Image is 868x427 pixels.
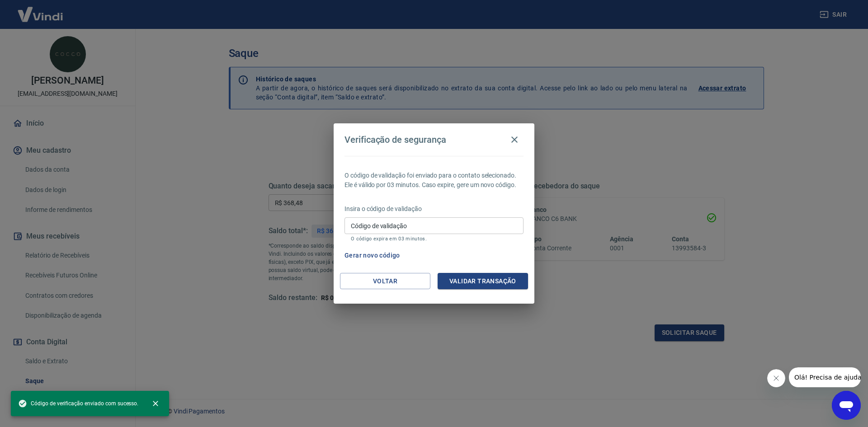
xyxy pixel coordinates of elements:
p: Insira o código de validação [344,204,524,214]
iframe: Mensagem da empresa [789,367,861,387]
button: Voltar [340,273,430,290]
iframe: Fechar mensagem [767,369,785,387]
p: O código de validação foi enviado para o contato selecionado. Ele é válido por 03 minutos. Caso e... [344,171,524,190]
button: Validar transação [438,273,528,290]
iframe: Botão para abrir a janela de mensagens [832,391,861,420]
button: close [146,394,165,413]
span: Olá! Precisa de ajuda? [5,6,76,14]
span: Código de verificação enviado com sucesso. [18,399,138,408]
p: O código expira em 03 minutos. [351,236,517,242]
button: Gerar novo código [341,247,404,264]
h4: Verificação de segurança [344,134,446,145]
